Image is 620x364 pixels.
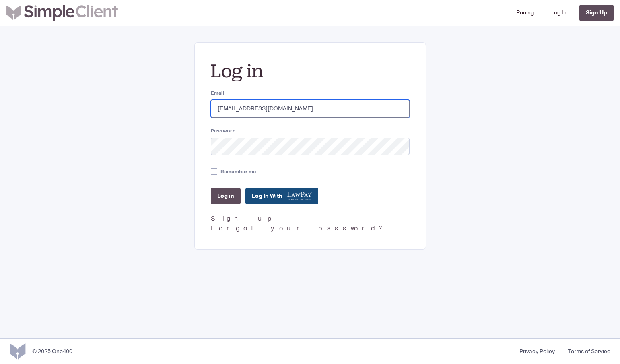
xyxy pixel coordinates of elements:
input: you@example.com [211,100,410,118]
label: Remember me [220,168,256,175]
a: Log In With [245,188,318,204]
a: Sign up [211,214,276,223]
a: Terms of Service [561,347,610,356]
input: Log in [211,188,241,204]
label: Email [211,89,410,97]
label: Password [211,127,410,134]
a: Sign Up [579,5,614,21]
a: Pricing [513,3,537,23]
h2: Log in [211,59,410,83]
a: Privacy Policy [513,347,561,356]
a: Forgot your password? [211,224,385,233]
div: © 2025 One400 [32,347,72,356]
a: Log In [548,3,570,23]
